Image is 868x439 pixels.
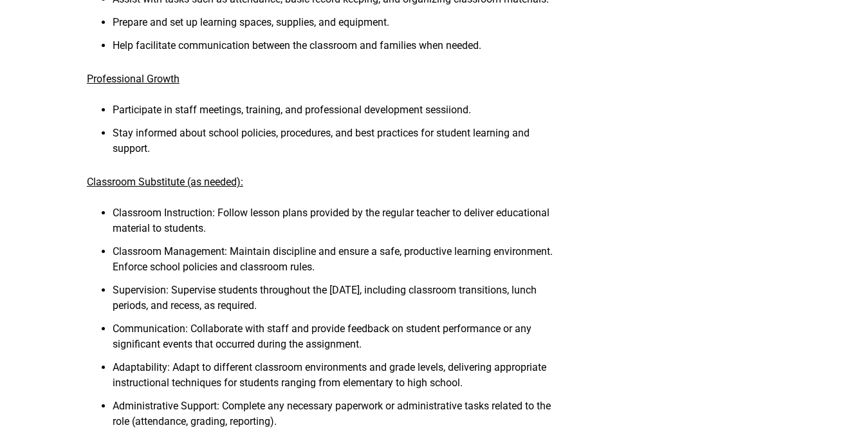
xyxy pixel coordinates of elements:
[113,321,557,360] li: Communication: Collaborate with staff and provide feedback on student performance or any signific...
[113,360,557,398] li: Adaptability: Adapt to different classroom environments and grade levels, delivering appropriate ...
[87,176,243,188] span: Classroom Substitute (as needed):
[113,398,557,437] li: Administrative Support: Complete any necessary paperwork or administrative tasks related to the r...
[113,283,557,321] li: Supervision: Supervise students throughout the [DATE], including classroom transitions, lunch per...
[113,15,557,38] li: Prepare and set up learning spaces, supplies, and equipment.
[113,244,557,283] li: Classroom Management: Maintain discipline and ensure a safe, productive learning environment. Enf...
[113,205,557,244] li: Classroom Instruction: Follow lesson plans provided by the regular teacher to deliver educational...
[113,126,557,164] li: Stay informed about school policies, procedures, and best practices for student learning and supp...
[113,38,557,61] li: Help facilitate communication between the classroom and families when needed.
[87,73,180,85] span: Professional Growth
[113,102,557,126] li: Participate in staff meetings, training, and professional development sessiiond.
